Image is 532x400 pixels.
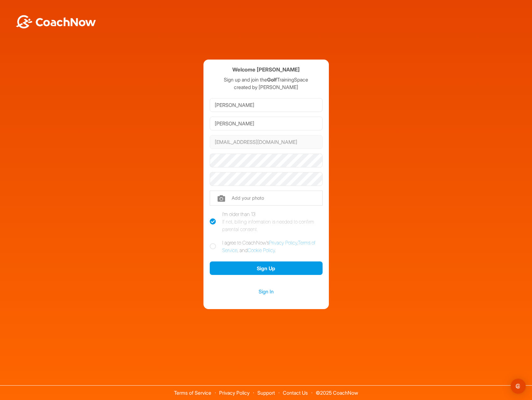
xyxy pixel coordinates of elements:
span: © 2025 CoachNow [313,386,361,395]
input: First Name [210,98,323,112]
a: Privacy Policy [219,390,250,396]
input: Email [210,135,323,149]
a: Support [257,390,275,396]
label: I agree to CoachNow's , , and . [210,239,323,254]
p: Sign up and join the TrainingSpace [210,76,323,83]
div: Open Intercom Messenger [511,379,526,394]
a: Privacy Policy [269,239,297,246]
a: Terms of Service [174,390,211,396]
a: Cookie Policy [248,247,275,253]
p: created by [PERSON_NAME] [210,83,323,91]
input: Last Name [210,117,323,130]
div: If not, billing information is needed to confirm parental consent. [222,218,323,233]
a: Sign In [210,287,323,296]
button: Sign Up [210,261,323,275]
img: BwLJSsUCoWCh5upNqxVrqldRgqLPVwmV24tXu5FoVAoFEpwwqQ3VIfuoInZCoVCoTD4vwADAC3ZFMkVEQFDAAAAAElFTkSuQmCC [15,15,97,29]
div: I'm older than 13 [222,210,323,233]
h4: Welcome [PERSON_NAME] [232,66,300,74]
a: Contact Us [283,390,308,396]
strong: Golf [267,76,277,83]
